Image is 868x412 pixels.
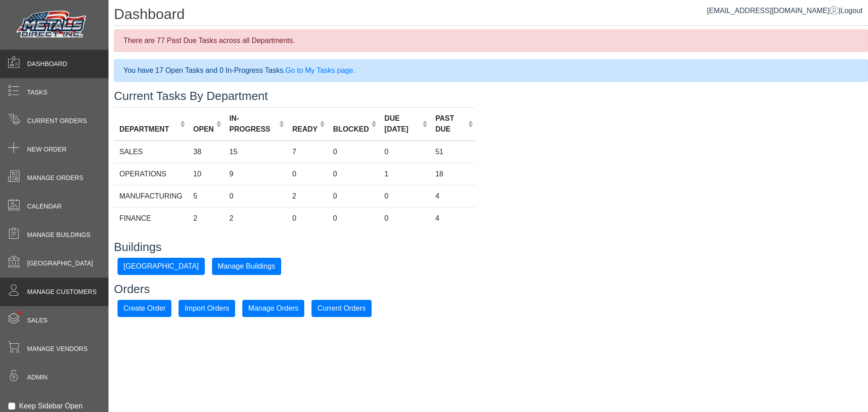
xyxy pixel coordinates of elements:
[193,124,214,135] div: OPEN
[114,185,188,207] td: MANUFACTURING
[287,207,327,229] td: 0
[333,124,369,135] div: BLOCKED
[118,262,205,270] a: [GEOGRAPHIC_DATA]
[27,230,90,240] span: Manage Buildings
[9,298,32,327] span: •
[188,141,224,163] td: 38
[379,185,430,207] td: 0
[27,173,83,183] span: Manage Orders
[242,304,304,312] a: Manage Orders
[114,89,868,103] h3: Current Tasks By Department
[707,5,863,16] div: |
[384,113,420,135] div: DUE [DATE]
[224,163,287,185] td: 9
[179,300,235,317] button: Import Orders
[328,141,379,163] td: 0
[292,124,317,135] div: READY
[242,300,304,317] button: Manage Orders
[379,163,430,185] td: 1
[188,185,224,207] td: 5
[840,7,863,14] span: Logout
[311,300,372,317] button: Current Orders
[114,282,868,296] h3: Orders
[287,185,327,207] td: 2
[188,163,224,185] td: 10
[430,163,476,185] td: 18
[27,316,47,325] span: Sales
[435,113,466,135] div: PAST DUE
[114,163,188,185] td: OPERATIONS
[287,163,327,185] td: 0
[430,141,476,163] td: 51
[328,207,379,229] td: 0
[229,113,277,135] div: IN-PROGRESS
[114,5,868,26] h1: Dashboard
[27,88,47,97] span: Tasks
[27,373,47,382] span: Admin
[114,141,188,163] td: SALES
[328,185,379,207] td: 0
[118,304,171,312] a: Create Order
[430,185,476,207] td: 4
[27,202,61,211] span: Calendar
[27,287,97,297] span: Manage Customers
[27,344,88,354] span: Manage Vendors
[27,116,87,126] span: Current Orders
[224,207,287,229] td: 2
[287,141,327,163] td: 7
[285,66,355,74] a: Go to My Tasks page.
[27,59,67,69] span: Dashboard
[119,124,178,135] div: DEPARTMENT
[118,300,171,317] button: Create Order
[118,258,205,275] button: [GEOGRAPHIC_DATA]
[224,185,287,207] td: 0
[19,401,83,412] label: Keep Sidebar Open
[27,145,66,154] span: New Order
[224,141,287,163] td: 15
[114,207,188,229] td: FINANCE
[379,141,430,163] td: 0
[328,163,379,185] td: 0
[114,29,868,52] div: There are 77 Past Due Tasks across all Departments.
[707,7,839,14] a: [EMAIL_ADDRESS][DOMAIN_NAME]
[212,258,281,275] button: Manage Buildings
[14,8,90,42] img: Metals Direct Inc Logo
[212,262,281,270] a: Manage Buildings
[430,207,476,229] td: 4
[311,304,372,312] a: Current Orders
[188,207,224,229] td: 2
[114,240,868,254] h3: Buildings
[114,59,868,82] div: You have 17 Open Tasks and 0 In-Progress Tasks.
[27,259,93,268] span: [GEOGRAPHIC_DATA]
[179,304,235,312] a: Import Orders
[379,207,430,229] td: 0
